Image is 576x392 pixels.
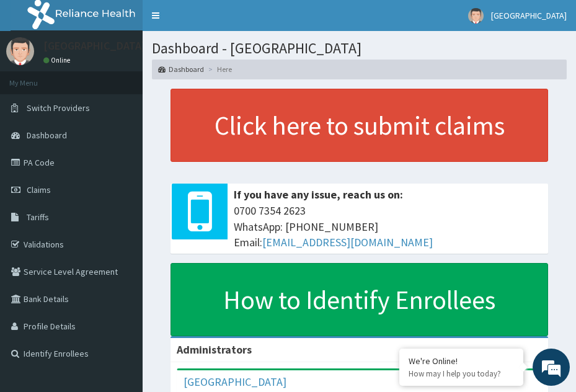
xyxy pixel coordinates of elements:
[158,64,204,74] a: Dashboard
[171,263,548,336] a: How to Identify Enrollees
[6,37,34,65] img: User Image
[27,212,49,223] span: Tariffs
[27,102,90,114] span: Switch Providers
[234,187,403,202] b: If you have any issue, reach us on:
[43,56,73,65] a: Online
[262,235,433,249] a: [EMAIL_ADDRESS][DOMAIN_NAME]
[205,64,232,74] li: Here
[171,89,548,162] a: Click here to submit claims
[152,40,567,56] h1: Dashboard - [GEOGRAPHIC_DATA]
[27,184,51,195] span: Claims
[491,10,567,21] span: [GEOGRAPHIC_DATA]
[468,8,484,24] img: User Image
[43,40,146,51] p: [GEOGRAPHIC_DATA]
[27,130,67,141] span: Dashboard
[409,355,514,367] div: We're Online!
[177,342,252,357] b: Administrators
[234,203,542,251] span: 0700 7354 2623 WhatsApp: [PHONE_NUMBER] Email:
[409,368,514,379] p: How may I help you today?
[184,375,286,389] a: [GEOGRAPHIC_DATA]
